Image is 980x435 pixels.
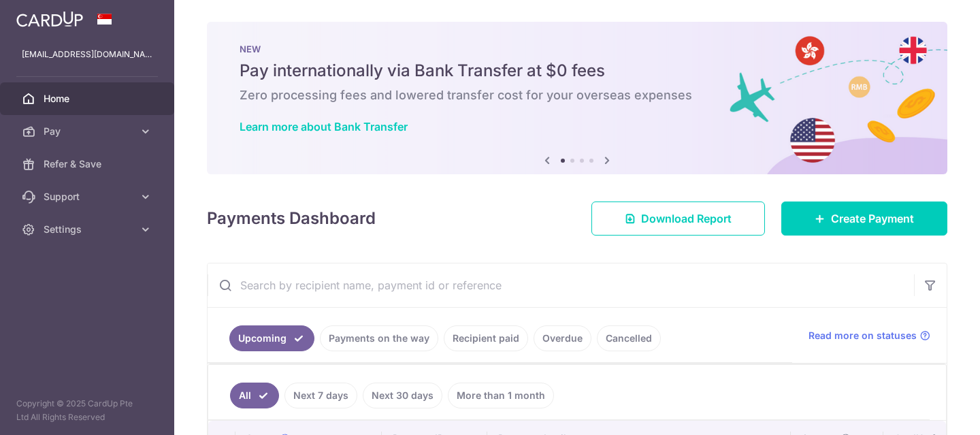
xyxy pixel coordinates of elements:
[597,325,661,351] a: Cancelled
[808,329,917,342] span: Read more on statuses
[240,44,915,54] p: NEW
[44,157,133,171] span: Refer & Save
[240,87,915,103] h6: Zero processing fees and lowered transfer cost for your overseas expenses
[534,325,591,351] a: Overdue
[44,92,133,106] span: Home
[284,383,357,408] a: Next 7 days
[448,383,554,408] a: More than 1 month
[44,190,133,204] span: Support
[229,325,314,351] a: Upcoming
[208,263,914,307] input: Search by recipient name, payment id or reference
[591,202,765,236] a: Download Report
[240,60,915,82] h5: Pay internationally via Bank Transfer at $0 fees
[230,383,279,408] a: All
[207,22,947,174] img: Bank transfer banner
[320,325,438,351] a: Payments on the way
[44,125,133,138] span: Pay
[831,210,914,227] span: Create Payment
[641,210,732,227] span: Download Report
[240,120,408,133] a: Learn more about Bank Transfer
[808,329,930,342] a: Read more on statuses
[16,11,83,27] img: CardUp
[781,202,947,236] a: Create Payment
[444,325,528,351] a: Recipient paid
[22,48,152,61] p: [EMAIL_ADDRESS][DOMAIN_NAME]
[207,206,376,231] h4: Payments Dashboard
[363,383,442,408] a: Next 30 days
[44,223,133,236] span: Settings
